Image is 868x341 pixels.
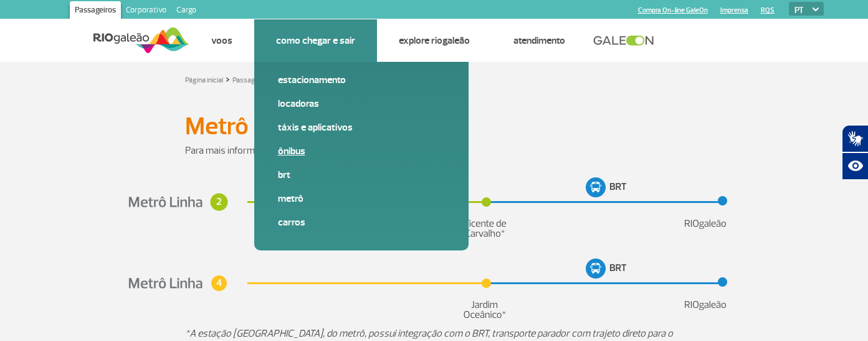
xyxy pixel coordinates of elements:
a: Página inicial [185,76,223,85]
h1: Metrô [185,116,684,137]
a: BRT [278,168,445,182]
a: Metrô [278,192,445,205]
a: Atendimento [513,34,565,47]
a: Imprensa [720,6,748,14]
p: Para mais informações, acesse [185,143,684,158]
a: Explore RIOgaleão [399,34,470,47]
a: Locadoras [278,97,445,111]
a: Táxis e aplicativos [278,121,445,134]
button: Abrir tradutor de língua de sinais. [842,125,868,152]
button: Abrir recursos assistivos. [842,152,868,180]
a: Passageiros [70,1,121,21]
a: Como chegar e sair [276,34,355,47]
a: Cargo [171,1,201,21]
a: Carros [278,215,445,229]
a: > [226,72,230,86]
div: Plugin de acessibilidade da Hand Talk. [842,125,868,180]
a: Corporativo [121,1,171,21]
a: Compra On-line GaleOn [638,6,708,14]
a: RQS [761,6,775,14]
a: Ônibus [278,144,445,158]
a: Voos [211,34,232,47]
a: Estacionamento [278,73,445,87]
a: Passageiros [232,76,270,85]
